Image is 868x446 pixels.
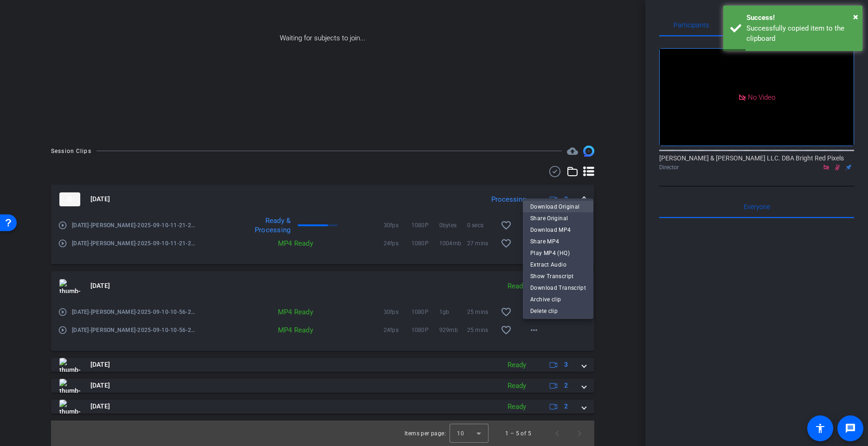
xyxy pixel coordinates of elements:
span: Extract Audio [530,259,586,270]
button: Close [853,10,858,24]
span: Share MP4 [530,236,586,247]
span: Download MP4 [530,224,586,236]
span: × [853,11,858,22]
span: Share Original [530,213,586,224]
span: Download Original [530,201,586,212]
div: Success! [746,13,855,23]
span: Download Transcript [530,282,586,293]
span: Show Transcript [530,271,586,282]
span: Archive clip [530,294,586,305]
div: Successfully copied item to the clipboard [746,23,855,44]
span: Delete clip [530,306,586,317]
span: Play MP4 (HQ) [530,248,586,259]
